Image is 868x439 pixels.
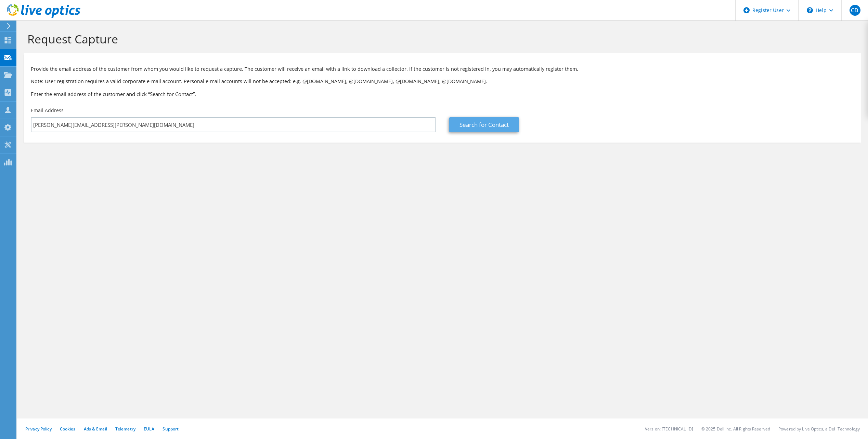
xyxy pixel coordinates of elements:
[645,426,693,432] li: Version: [TECHNICAL_ID]
[163,426,179,432] a: Support
[115,426,135,432] a: Telemetry
[31,107,64,114] label: Email Address
[31,90,854,98] h3: Enter the email address of the customer and click “Search for Contact”.
[31,65,854,73] p: Provide the email address of the customer from whom you would like to request a capture. The cust...
[144,426,154,432] a: EULA
[31,78,854,85] p: Note: User registration requires a valid corporate e-mail account. Personal e-mail accounts will ...
[449,117,519,132] a: Search for Contact
[27,32,854,46] h1: Request Capture
[807,7,813,13] svg: \n
[25,426,52,432] a: Privacy Policy
[778,426,860,432] li: Powered by Live Optics, a Dell Technology
[84,426,107,432] a: Ads & Email
[850,5,860,16] span: CD
[60,426,76,432] a: Cookies
[701,426,770,432] li: © 2025 Dell Inc. All Rights Reserved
